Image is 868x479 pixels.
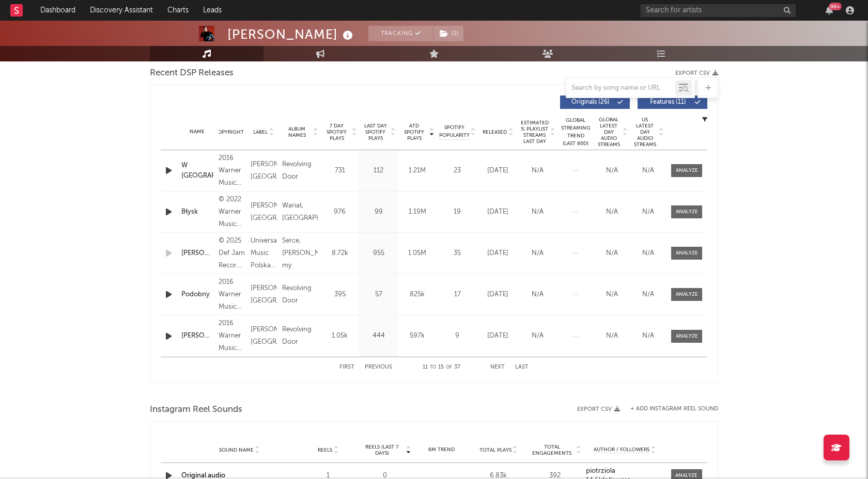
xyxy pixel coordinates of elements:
div: 8.72k [323,248,357,259]
span: Originals ( 26 ) [567,99,614,105]
div: N/A [632,290,663,300]
div: N/A [520,207,555,217]
input: Search for artists [641,4,796,17]
div: 1.05M [400,248,434,259]
strong: piotrziola [586,468,615,474]
div: Global Streaming Trend (Last 60D) [560,117,591,148]
div: 444 [362,331,395,341]
div: 35 [439,248,475,259]
div: Podobny [181,290,213,300]
div: 1.19M [400,207,434,217]
div: N/A [632,166,663,176]
div: Revolving Door [282,324,318,348]
div: N/A [520,331,555,341]
span: Released [483,129,507,135]
a: piotrziola [586,468,663,475]
div: N/A [520,166,555,176]
div: 112 [362,166,395,176]
div: 2016 Warner Music Poland, A Warner Music Group Company. This Labelcopy information is the subject... [219,317,245,355]
button: Tracking [368,26,433,41]
div: 17 [439,290,475,300]
div: 99 [362,207,395,217]
div: [DATE] [481,248,515,259]
div: [PERSON_NAME][GEOGRAPHIC_DATA]/WMI [251,158,277,183]
a: Original audio [181,472,225,479]
span: Sound Name [219,447,254,453]
div: + Add Instagram Reel Sound [620,406,718,412]
button: 99+ [826,6,833,14]
span: US Latest Day Audio Streams [632,117,657,148]
button: + Add Instagram Reel Sound [630,406,718,412]
div: 99 + [829,3,842,10]
div: [PERSON_NAME] [227,26,355,43]
div: Revolving Door [282,282,318,307]
span: Total Engagements [530,444,575,456]
span: Features ( 11 ) [644,99,692,105]
a: W [GEOGRAPHIC_DATA] [181,161,213,181]
div: N/A [596,290,627,300]
div: 6M Trend [416,446,468,454]
div: [DATE] [481,331,515,341]
span: Album Names [282,126,312,138]
div: 19 [439,207,475,217]
div: [PERSON_NAME][GEOGRAPHIC_DATA]/WMI [251,200,277,225]
input: Search by song name or URL [566,84,675,92]
div: 825k [400,290,434,300]
div: 57 [362,290,395,300]
div: N/A [632,248,663,259]
a: [PERSON_NAME] [181,331,213,341]
button: First [339,364,354,370]
div: [PERSON_NAME] [181,248,213,259]
div: 23 [439,166,475,176]
button: Last [515,364,529,370]
span: Total Plays [479,447,512,453]
div: N/A [596,248,627,259]
span: Last Day Spotify Plays [362,123,389,141]
span: Recent DSP Releases [150,67,234,79]
button: Export CSV [577,406,620,412]
div: 2016 Warner Music Poland, A Warner Music Group Company. This Labelcopy information is the subject... [219,152,245,189]
span: Global Latest Day Audio Streams [596,117,621,148]
div: 11 15 37 [413,361,470,374]
div: 9 [439,331,475,341]
div: © 2025 Def Jam Recordings [GEOGRAPHIC_DATA] [219,235,245,272]
div: 1.21M [400,166,434,176]
div: Name [181,128,213,136]
div: [DATE] [481,166,515,176]
span: Estimated % Playlist Streams Last Day [520,120,549,145]
div: 1.05k [323,331,357,341]
div: 395 [323,290,357,300]
span: Reels (last 7 days) [359,444,405,456]
button: (2) [433,26,463,41]
div: N/A [632,331,663,341]
div: 955 [362,248,395,259]
div: N/A [596,331,627,341]
span: of [446,365,452,370]
div: N/A [520,248,555,259]
div: Universal Music Polska Sp. z o.o. [251,235,277,272]
span: Label [253,129,268,135]
span: Instagram Reel Sounds [150,404,242,416]
a: Błysk [181,207,213,217]
div: 2016 Warner Music Poland, A Warner Music Group Company. This Labelcopy information is the subject... [219,276,245,313]
div: N/A [596,207,627,217]
div: [PERSON_NAME][GEOGRAPHIC_DATA]/WMI [251,324,277,348]
span: Author / Followers [594,446,649,453]
span: to [430,365,436,370]
div: © 2022 Warner Music [GEOGRAPHIC_DATA] [219,194,245,231]
div: N/A [596,166,627,176]
div: Serce, [PERSON_NAME], my [282,235,318,272]
div: 597k [400,331,434,341]
button: Originals(26) [560,95,630,109]
div: N/A [632,207,663,217]
div: [DATE] [481,290,515,300]
span: Reels [318,447,332,453]
span: ( 2 ) [433,26,464,41]
span: 7 Day Spotify Plays [323,123,350,141]
div: Revolving Door [282,158,318,183]
span: ATD Spotify Plays [400,123,428,141]
button: Next [490,364,505,370]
